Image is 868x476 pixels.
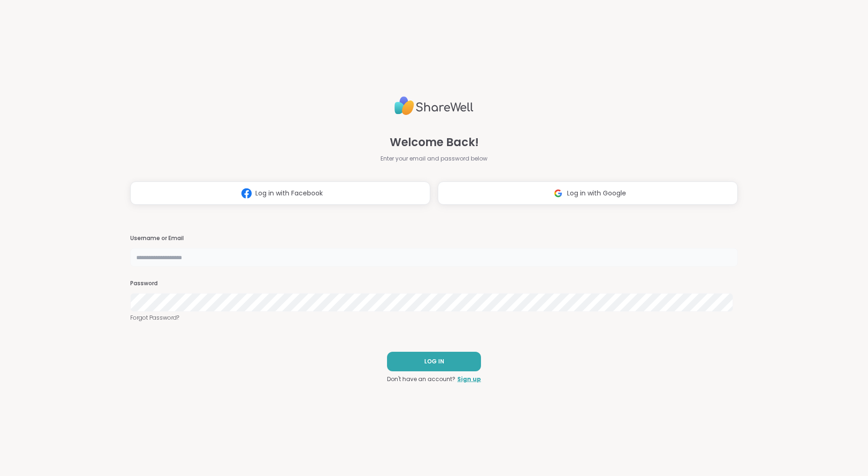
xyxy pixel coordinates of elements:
button: LOG IN [387,352,481,371]
span: Log in with Facebook [255,188,323,198]
h3: Password [130,280,738,288]
h3: Username or Email [130,235,738,242]
button: Log in with Facebook [130,181,430,205]
span: Welcome Back! [390,134,479,151]
span: LOG IN [424,357,444,366]
span: Enter your email and password below [381,154,487,163]
a: Sign up [457,375,481,383]
a: Forgot Password? [130,314,738,322]
span: Log in with Google [567,188,626,198]
img: ShareWell Logomark [238,185,255,202]
img: ShareWell Logo [394,93,474,119]
button: Log in with Google [438,181,738,205]
span: Don't have an account? [387,375,455,383]
img: ShareWell Logomark [549,185,567,202]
